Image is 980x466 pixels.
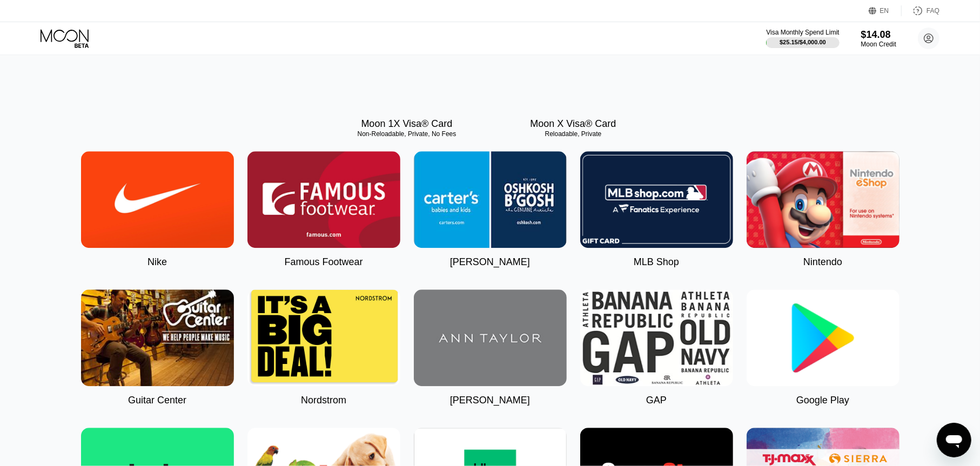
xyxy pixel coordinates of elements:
[331,130,484,138] div: Non-Reloadable, Private, No Fees
[937,423,971,457] iframe: Button to launch messaging window
[861,40,896,48] div: Moon Credit
[284,256,363,268] div: Famous Footwear
[880,7,889,15] div: EN
[861,29,896,40] div: $14.08
[634,256,679,268] div: MLB Shop
[301,395,346,406] div: Nordstrom
[646,395,667,406] div: GAP
[869,5,902,16] div: EN
[780,39,826,45] div: $25.15 / $4,000.00
[450,395,530,406] div: [PERSON_NAME]
[861,29,896,48] div: $14.08Moon Credit
[497,130,650,138] div: Reloadable, Private
[361,118,452,130] div: Moon 1X Visa® Card
[766,29,839,36] div: Visa Monthly Spend Limit
[766,29,839,48] div: Visa Monthly Spend Limit$25.15/$4,000.00
[128,395,186,406] div: Guitar Center
[902,5,939,16] div: FAQ
[803,256,842,268] div: Nintendo
[450,256,530,268] div: [PERSON_NAME]
[147,256,167,268] div: Nike
[796,395,849,406] div: Google Play
[927,7,939,15] div: FAQ
[530,118,616,130] div: Moon X Visa® Card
